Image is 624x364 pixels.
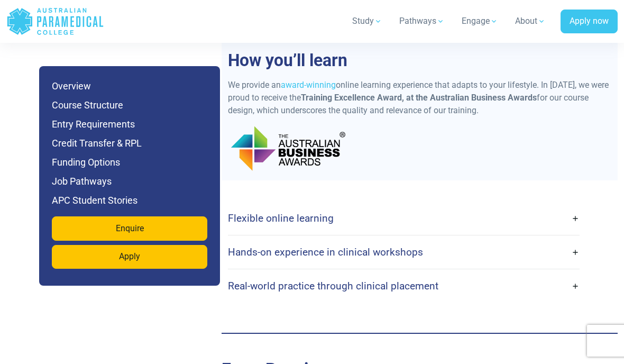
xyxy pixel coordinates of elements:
[228,280,438,292] h4: Real-world practice through clinical placement
[6,4,104,39] a: Australian Paramedical College
[455,6,504,36] a: Engage
[228,212,334,224] h4: Flexible online learning
[561,10,618,34] a: Apply now
[393,6,451,36] a: Pathways
[228,274,580,298] a: Real-world practice through clinical placement
[228,246,423,258] h4: Hands-on experience in clinical workshops
[228,79,611,117] p: We provide an online learning experience that adapts to your lifestyle. In [DATE], we were proud ...
[301,93,537,103] strong: Training Excellence Award, at the Australian Business Awards
[346,6,389,36] a: Study
[281,80,336,90] a: award-winning
[222,50,618,70] h2: How you’ll learn
[228,240,580,265] a: Hands-on experience in clinical workshops
[228,206,580,231] a: Flexible online learning
[509,6,552,36] a: About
